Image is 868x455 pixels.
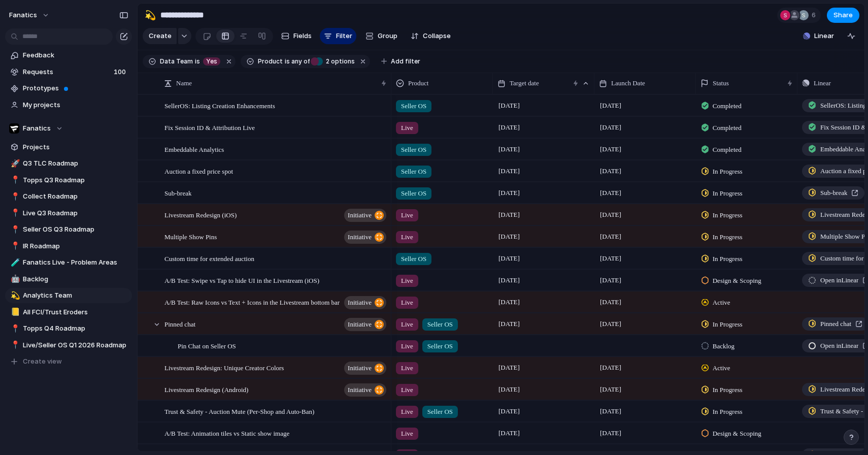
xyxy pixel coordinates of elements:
[9,208,19,218] button: 📍
[23,123,51,134] span: Fanatics
[164,143,224,155] span: Embeddable Analytics
[11,207,18,219] div: 📍
[23,191,128,202] span: Collect Roadmap
[320,28,356,44] button: Filter
[290,57,310,66] span: any of
[597,252,624,265] span: [DATE]
[597,143,624,155] span: [DATE]
[401,167,426,177] span: Seller OS
[713,145,742,155] span: Completed
[344,209,386,222] button: initiative
[283,56,312,67] button: isany of
[5,140,132,155] a: Projects
[201,56,222,67] button: Yes
[827,8,859,23] button: Share
[11,158,18,170] div: 🚀
[142,7,158,23] button: 💫
[597,405,624,417] span: [DATE]
[9,340,19,350] button: 📍
[160,57,193,66] span: Data Team
[5,354,132,369] button: Create view
[23,323,128,334] span: Topps Q4 Roadmap
[9,323,19,334] button: 📍
[149,31,172,41] span: Create
[496,165,522,177] span: [DATE]
[193,56,202,67] button: is
[713,78,729,88] span: Status
[820,188,847,198] span: Sub-break
[360,28,403,44] button: Group
[401,341,413,351] span: Live
[11,290,18,302] div: 💫
[713,167,743,177] span: In Progress
[423,31,451,41] span: Collapse
[348,383,372,397] span: initiative
[23,100,128,110] span: My projects
[5,173,132,188] div: 📍Topps Q3 Roadmap
[11,191,18,203] div: 📍
[401,429,413,439] span: Live
[23,290,128,301] span: Analytics Team
[5,189,132,204] a: 📍Collect Roadmap
[9,307,19,317] button: 📒
[496,427,522,439] span: [DATE]
[391,57,420,66] span: Add filter
[114,67,128,77] span: 100
[5,255,132,270] a: 🧪Fanatics Live - Problem Areas
[344,362,386,375] button: initiative
[496,274,522,286] span: [DATE]
[401,298,413,308] span: Live
[23,257,128,268] span: Fanatics Live - Problem Areas
[496,231,522,243] span: [DATE]
[23,208,128,218] span: Live Q3 Roadmap
[5,239,132,254] a: 📍IR Roadmap
[11,273,18,285] div: 🤖
[496,209,522,221] span: [DATE]
[9,257,19,268] button: 🧪
[713,298,730,308] span: Active
[23,83,128,93] span: Prototypes
[5,64,132,80] a: Requests100
[401,188,426,199] span: Seller OS
[713,319,743,330] span: In Progress
[164,121,255,133] span: Fix Session ID & Attribution Live
[164,100,275,111] span: SellerOS: Listing Creation Enhancements
[164,405,314,417] span: Trust & Safety - Auction Mute (Per-Shop and Auto-Ban)
[5,321,132,336] div: 📍Topps Q4 Roadmap
[206,57,217,66] span: Yes
[597,383,624,396] span: [DATE]
[713,429,761,439] span: Design & Scoping
[11,240,18,252] div: 📍
[9,241,19,251] button: 📍
[23,175,128,185] span: Topps Q3 Roadmap
[597,165,624,177] span: [DATE]
[9,224,19,235] button: 📍
[23,50,128,60] span: Feedback
[336,31,352,41] span: Filter
[378,31,397,41] span: Group
[11,257,18,269] div: 🧪
[427,407,453,417] span: Seller OS
[401,210,413,220] span: Live
[5,121,132,136] button: Fanatics
[597,362,624,374] span: [DATE]
[407,28,455,44] button: Collapse
[164,187,191,199] span: Sub-break
[23,241,128,251] span: IR Roadmap
[348,230,372,244] span: initiative
[401,232,413,242] span: Live
[5,305,132,320] a: 📒All FCI/Trust Eroders
[5,156,132,171] a: 🚀Q3 TLC Roadmap
[5,288,132,303] div: 💫Analytics Team
[164,362,284,373] span: Livestream Redesign: Unique Creator Colors
[164,296,340,308] span: A/B Test: Raw Icons vs Text + Icons in the Livestream bottom bar
[510,78,539,88] span: Target date
[164,231,217,242] span: Multiple Show Pins
[597,274,624,286] span: [DATE]
[814,78,831,88] span: Linear
[323,57,331,65] span: 2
